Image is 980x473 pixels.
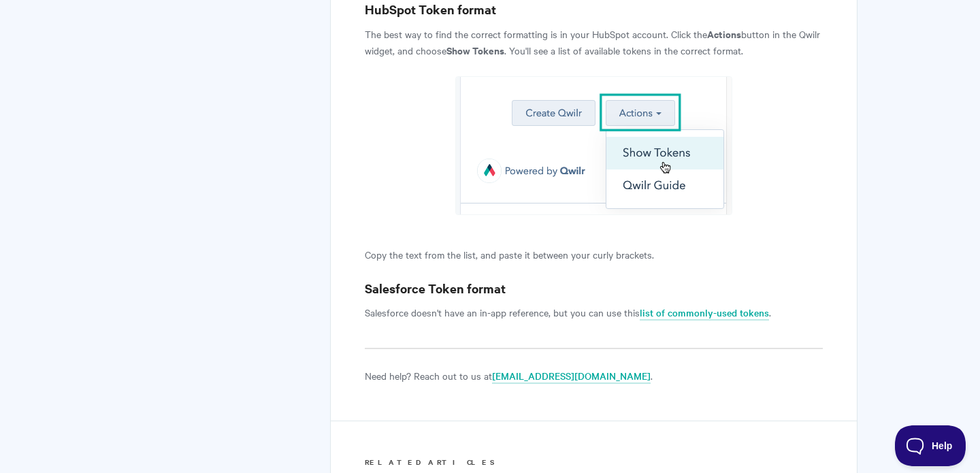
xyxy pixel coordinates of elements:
[365,26,823,59] p: The best way to find the correct formatting is in your HubSpot account. Click the button in the Q...
[365,304,823,321] p: Salesforce doesn't have an in-app reference, but you can use this .
[365,455,823,469] h3: Related Articles
[365,368,823,384] p: Need help? Reach out to us at .
[640,306,769,321] a: list of commonly-used tokens
[492,369,651,384] a: [EMAIL_ADDRESS][DOMAIN_NAME]
[365,279,823,298] h3: Salesforce Token format
[446,43,504,57] strong: Show Tokens
[365,246,823,263] p: Copy the text from the list, and paste it between your curly brackets.
[707,27,741,41] strong: Actions
[895,425,966,466] iframe: Toggle Customer Support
